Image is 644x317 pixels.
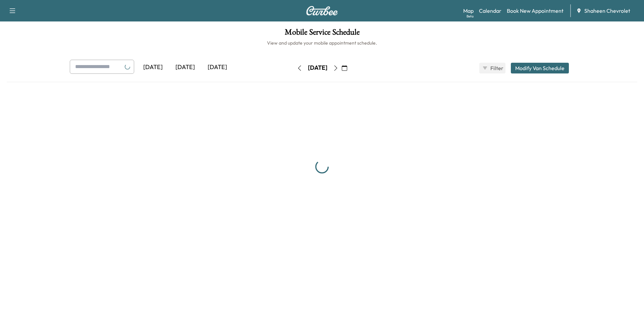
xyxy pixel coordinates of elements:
img: Curbee Logo [306,6,338,15]
span: Shaheen Chevrolet [584,7,630,15]
a: Calendar [479,7,501,15]
h6: View and update your mobile appointment schedule. [7,40,637,46]
div: [DATE] [137,60,169,75]
button: Filter [479,63,505,73]
h1: Mobile Service Schedule [7,28,637,40]
a: MapBeta [463,7,474,15]
a: Book New Appointment [507,7,563,15]
div: [DATE] [308,64,327,72]
div: [DATE] [201,60,233,75]
span: Filter [490,64,502,72]
div: Beta [467,14,474,19]
button: Modify Van Schedule [511,63,569,73]
div: [DATE] [169,60,201,75]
